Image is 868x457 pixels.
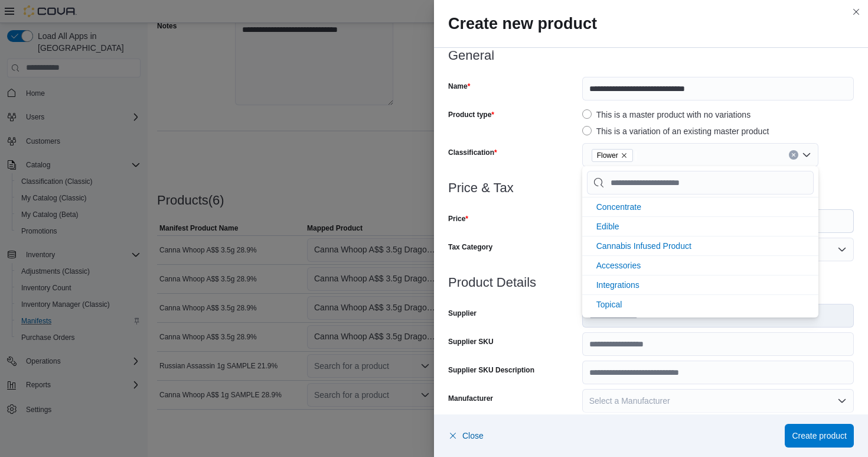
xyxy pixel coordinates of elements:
[448,365,534,375] label: Supplier SKU Description
[448,14,854,33] h2: Create new product
[448,181,854,195] h3: Price & Tax
[596,280,639,290] span: Integrations
[621,152,628,159] button: Remove Flower from selection in this group
[448,337,494,346] label: Supplier SKU
[448,214,468,223] label: Price
[597,150,618,161] span: Flower
[785,424,854,448] button: Create product
[596,300,622,309] span: Topical
[582,389,854,413] button: Select a Manufacturer
[582,108,750,122] label: This is a master product with no variations
[587,171,814,195] input: Chip List selector
[448,48,854,63] h3: General
[596,202,641,212] span: Concentrate
[596,241,691,251] span: Cannabis Infused Product
[592,149,633,162] span: Flower
[462,430,484,442] span: Close
[792,430,847,442] span: Create product
[448,276,854,290] h3: Product Details
[448,242,492,252] label: Tax Category
[596,222,619,231] span: Edible
[448,309,477,318] label: Supplier
[849,5,863,19] button: Close this dialog
[589,396,670,406] span: Select a Manufacturer
[448,424,484,448] button: Close
[448,110,494,119] label: Product type
[448,82,470,91] label: Name
[582,124,769,138] label: This is a variation of an existing master product
[596,261,641,270] span: Accessories
[448,394,493,403] label: Manufacturer
[448,148,497,157] label: Classification
[789,150,798,160] button: Clear input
